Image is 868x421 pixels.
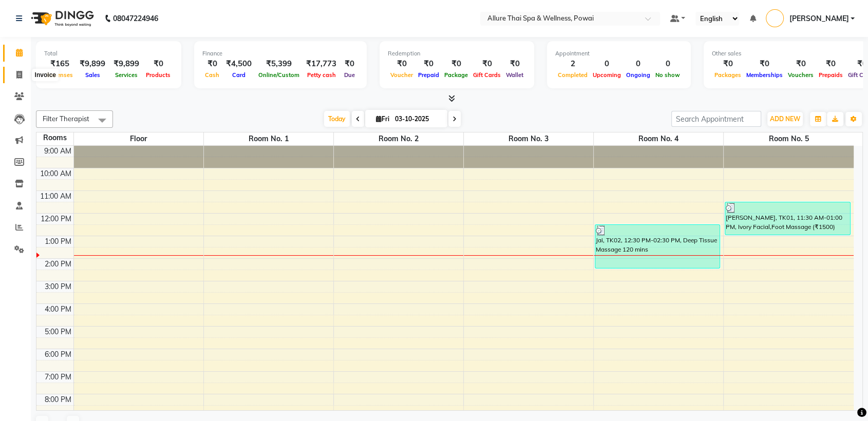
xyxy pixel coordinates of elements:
span: Petty cash [305,71,338,79]
div: 0 [590,58,624,70]
span: Room No. 5 [724,132,854,145]
span: Ongoing [624,71,653,79]
div: Invoice [32,69,59,81]
span: Floor [74,132,203,145]
b: 08047224946 [113,4,158,33]
span: Card [230,71,248,79]
span: Room No. 2 [334,132,463,145]
div: Total [44,49,173,58]
div: ₹9,899 [109,58,143,70]
div: ₹9,899 [76,58,109,70]
div: ₹0 [388,58,416,70]
span: Today [324,111,350,127]
span: Online/Custom [256,71,302,79]
div: 0 [624,58,653,70]
div: ₹0 [816,58,845,70]
div: 2 [555,58,590,70]
span: Voucher [388,71,416,79]
div: 1:00 PM [43,236,73,247]
span: Sales [83,71,103,79]
span: Upcoming [590,71,624,79]
div: ₹165 [44,58,76,70]
div: 2:00 PM [43,259,73,270]
div: 3:00 PM [43,281,73,292]
div: Rooms [36,132,73,143]
div: 12:00 PM [39,214,73,224]
div: ₹0 [785,58,816,70]
span: Filter Therapist [43,114,89,123]
span: No show [653,71,683,79]
img: Prashant Mistry [766,9,784,27]
div: ₹0 [341,58,358,70]
div: 8:00 PM [43,394,73,405]
div: ₹17,773 [302,58,341,70]
div: ₹0 [202,58,222,70]
div: ₹0 [744,58,785,70]
span: [PERSON_NAME] [789,13,848,24]
div: Redemption [388,49,526,58]
div: ₹0 [470,58,503,70]
div: [PERSON_NAME], TK01, 11:30 AM-01:00 PM, Ivory Facial,Foot Massage (₹1500) [725,202,850,235]
span: Fri [373,115,392,123]
button: ADD NEW [767,112,803,126]
span: Services [112,71,140,79]
span: ADD NEW [770,115,800,123]
div: ₹5,399 [256,58,302,70]
div: ₹4,500 [222,58,256,70]
div: ₹0 [712,58,744,70]
span: Gift Cards [470,71,503,79]
input: Search Appointment [671,111,761,127]
div: ₹0 [503,58,526,70]
div: Jai, TK02, 12:30 PM-02:30 PM, Deep Tissue Massage 120 mins [595,225,720,268]
span: Room No. 3 [464,132,593,145]
div: 6:00 PM [43,349,73,360]
div: 0 [653,58,683,70]
div: ₹0 [143,58,173,70]
span: Prepaid [416,71,442,79]
div: 11:00 AM [38,191,73,202]
span: Memberships [744,71,785,79]
div: ₹0 [416,58,442,70]
div: 10:00 AM [38,168,73,179]
span: Room No. 4 [594,132,723,145]
span: Prepaids [816,71,845,79]
span: Room No. 1 [204,132,333,145]
div: 4:00 PM [43,304,73,315]
img: logo [26,4,97,33]
div: Appointment [555,49,683,58]
span: Due [342,71,357,79]
span: Vouchers [785,71,816,79]
div: 5:00 PM [43,327,73,337]
span: Packages [712,71,744,79]
span: Completed [555,71,590,79]
span: Package [442,71,470,79]
span: Products [143,71,173,79]
div: 9:00 AM [42,146,73,157]
div: 7:00 PM [43,372,73,382]
div: ₹0 [442,58,470,70]
span: Wallet [503,71,526,79]
div: Finance [202,49,358,58]
input: 2025-10-03 [392,111,443,127]
span: Cash [202,71,222,79]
